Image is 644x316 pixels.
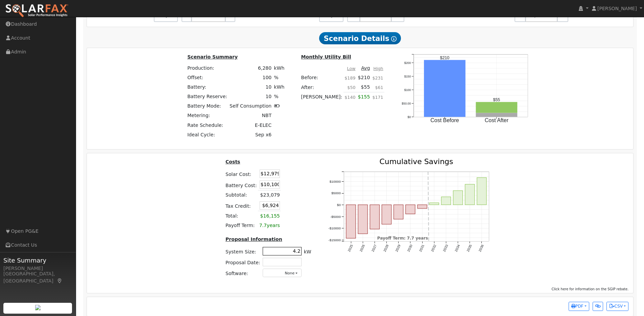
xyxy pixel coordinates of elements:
rect: onclick="" [453,190,463,205]
u: Avg [361,65,370,71]
td: kW [303,246,312,256]
rect: onclick="" [358,205,367,234]
td: Metering: [186,111,229,120]
text: 2034 [454,244,461,252]
i: Show Help [391,36,397,42]
div: [GEOGRAPHIC_DATA], [GEOGRAPHIC_DATA] [3,270,72,285]
rect: onclick="" [476,102,518,113]
u: High [374,66,383,71]
text: $10000 [329,179,341,183]
text: 2028 [383,244,389,252]
td: NBT [229,111,273,120]
text: Cumulative Savings [379,157,453,166]
td: 10 [229,83,273,92]
div: [PERSON_NAME] [3,265,72,272]
text: 2032 [430,244,437,252]
text: $55 [493,97,500,102]
rect: onclick="" [442,197,451,205]
u: Costs [225,159,240,164]
td: kWh [273,63,286,73]
td: Subtotal: [224,190,258,200]
td: Proposal Date: [224,257,261,268]
td: $189 [343,73,357,82]
td: Before: [300,73,343,82]
span: PDF [571,304,583,309]
text: 2031 [419,244,425,252]
text: $0 [337,203,341,207]
u: Low [347,66,356,71]
rect: onclick="" [406,205,415,214]
text: $100 [404,88,411,92]
td: kWh [273,83,286,92]
span: Click here for information on the SGIP rebate. [552,287,629,291]
span: Site Summary [3,256,72,265]
button: CSV [606,302,628,311]
text: 2033 [442,244,449,252]
span: Sep x6 [255,132,271,137]
text: -$15000 [328,238,341,242]
td: Battery Reserve: [186,92,229,101]
text: $5000 [331,191,341,195]
u: Scenario Summary [187,54,238,60]
td: % [273,73,286,82]
td: 6,280 [229,63,273,73]
td: 100 [229,73,273,82]
text: $50.00 [402,102,411,105]
text: 2026 [359,244,365,252]
rect: onclick="" [429,203,439,205]
text: 2036 [478,244,485,252]
td: $61 [371,83,384,92]
rect: onclick="" [370,205,379,229]
text: -$5000 [330,215,341,218]
u: Proposal Information [225,236,282,242]
text: Cost Before [431,118,459,123]
td: $16,155 [258,211,281,221]
td: 10 [229,92,273,101]
td: Solar Cost: [224,168,258,179]
td: Ideal Cycle: [186,130,229,139]
text: $200 [404,61,411,65]
td: [PERSON_NAME]: [300,92,343,106]
span: Scenario Details [319,32,401,44]
rect: onclick="" [346,205,356,238]
text: 2027 [371,244,378,252]
span: 7.7 [259,223,267,228]
td: Total: [224,211,258,221]
td: $155 [357,92,371,106]
td: $23,079 [258,190,281,200]
td: Self Consumption [229,101,273,111]
text: 2029 [395,244,401,252]
td: E-ELEC [229,120,273,130]
text: Payoff Term: 7.7 years [377,236,428,241]
button: Generate Report Link [593,302,603,311]
rect: onclick="" [465,184,475,205]
td: Payoff Term: [224,221,258,230]
span: [PERSON_NAME] [597,6,637,11]
rect: onclick="" [476,113,518,117]
td: Battery: [186,83,229,92]
img: SolarFax [5,4,69,18]
td: Production: [186,63,229,73]
text: $210 [440,55,450,60]
td: % [273,92,286,101]
button: None [263,269,302,277]
rect: onclick="" [382,205,391,224]
td: Tax Credit: [224,200,258,211]
td: Software: [224,268,261,278]
rect: onclick="" [477,178,486,205]
td: $210 [357,73,371,82]
rect: onclick="" [424,60,466,117]
button: PDF [569,302,589,311]
rect: onclick="" [394,205,403,219]
text: $0 [408,115,411,119]
td: Offset: [186,73,229,82]
text: 2025 [347,244,354,252]
td: $140 [343,92,357,106]
td: $231 [371,73,384,82]
td: $55 [357,83,371,92]
td: Battery Mode: [186,101,229,111]
a: Map [57,278,63,284]
td: $171 [371,92,384,106]
text: 2035 [466,244,473,252]
td: $50 [343,83,357,92]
